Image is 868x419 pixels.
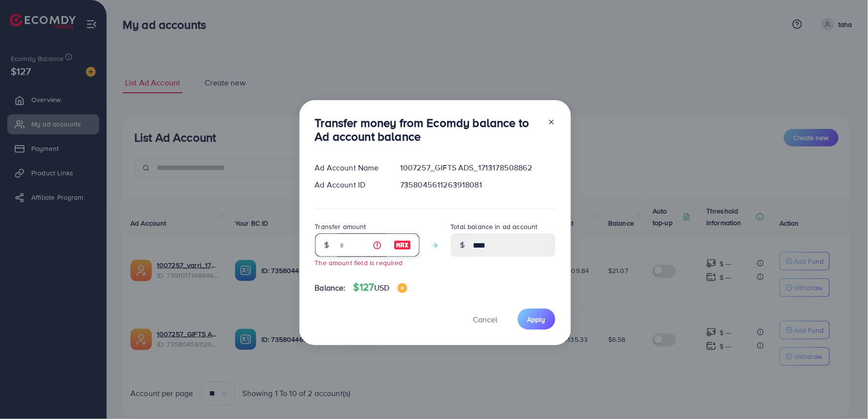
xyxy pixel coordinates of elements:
[315,258,403,267] small: The amount field is required
[528,314,546,324] span: Apply
[392,179,563,190] div: 7358045611263918081
[461,309,510,330] button: Cancel
[307,179,393,190] div: Ad Account ID
[518,309,555,330] button: Apply
[826,375,861,412] iframe: Chat
[392,162,563,173] div: 1007257_GIFTS ADS_1713178508862
[473,314,498,325] span: Cancel
[315,282,346,293] span: Balance:
[398,283,407,293] img: image
[307,162,393,173] div: Ad Account Name
[394,239,411,251] img: image
[354,281,407,293] h4: $127
[451,222,538,231] label: Total balance in ad account
[315,116,540,144] h3: Transfer money from Ecomdy balance to Ad account balance
[315,222,366,231] label: Transfer amount
[374,282,389,293] span: USD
